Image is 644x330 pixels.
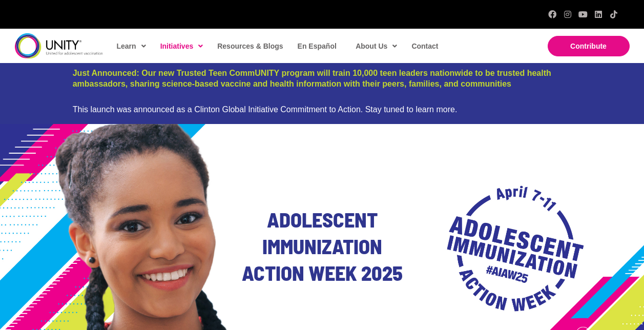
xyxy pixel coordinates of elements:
[548,36,630,56] a: Contribute
[117,38,146,54] span: Learn
[298,42,337,50] span: En Español
[73,105,572,114] div: This launch was announced as a Clinton Global Initiative Commitment to Action. Stay tuned to lear...
[356,38,397,54] span: About Us
[548,10,556,18] a: Facebook
[594,10,603,18] a: LinkedIn
[411,42,438,50] span: Contact
[564,10,572,18] a: Instagram
[570,42,607,50] span: Contribute
[217,42,283,50] span: Resources & Blogs
[212,34,287,58] a: Resources & Blogs
[242,207,403,285] span: Adolescent Immunization Action Week 2025
[406,34,442,58] a: Contact
[73,69,551,88] a: Just Announced: Our new Trusted Teen CommUNITY program will train 10,000 teen leaders nationwide ...
[579,10,587,18] a: YouTube
[350,34,401,58] a: About Us
[293,34,341,58] a: En Español
[15,33,103,58] img: unity-logo-dark
[160,38,203,54] span: Initiatives
[610,10,618,18] a: TikTok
